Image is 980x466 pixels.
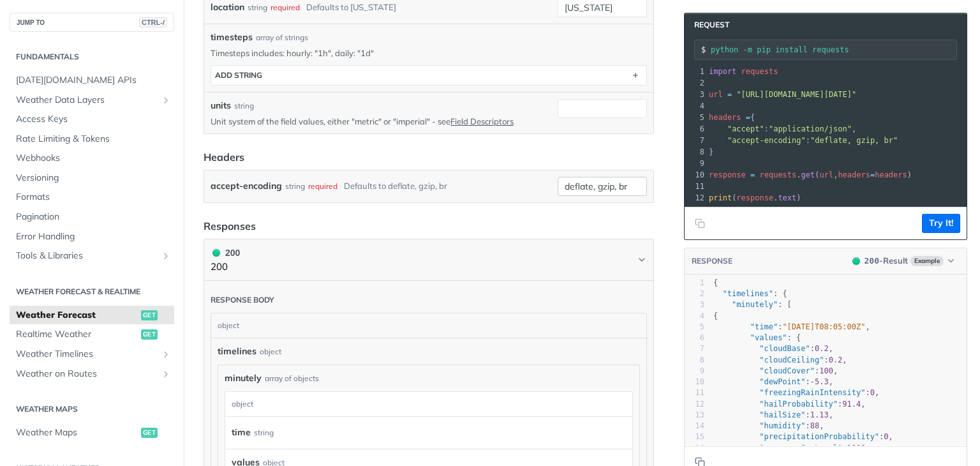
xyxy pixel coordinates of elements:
div: string [234,100,254,112]
span: minutely [225,372,262,385]
span: get [801,170,815,179]
span: "cloudBase" [759,344,810,353]
a: Weather TimelinesShow subpages for Weather Timelines [10,345,174,364]
div: 2 [685,289,704,299]
button: 200 200200 [211,246,647,274]
div: 12 [685,192,706,204]
span: "cloudCover" [759,366,815,375]
span: : , [713,344,833,353]
span: "precipitationProbability" [759,432,879,441]
span: 88 [810,421,819,430]
span: "application/json" [769,124,852,133]
span: 0.2 [829,356,843,365]
span: : , [713,444,870,453]
span: = [746,113,750,122]
span: : , [713,366,838,375]
span: Weather Timelines [16,348,158,361]
span: "deflate, gzip, br" [810,136,898,145]
span: print [709,193,732,202]
span: 0.2 [815,344,829,353]
span: : [ [713,300,792,309]
span: "hailSize" [759,410,805,419]
div: 1 [685,66,706,77]
span: "freezingRainIntensity" [759,388,865,397]
div: 5 [685,112,706,123]
span: "[URL][DOMAIN_NAME][DATE]" [736,90,856,99]
span: Request [688,20,729,30]
span: : , [713,410,833,419]
span: 200 [212,249,220,257]
span: Rate Limiting & Tokens [16,133,171,146]
div: 4 [685,100,706,112]
span: requests [760,170,797,179]
div: 15 [685,432,704,442]
span: "humidity" [759,421,805,430]
div: Headers [204,149,244,165]
button: ADD string [211,66,646,85]
div: 11 [685,181,706,192]
div: 7 [685,343,704,354]
span: 100 [819,366,833,375]
a: [DATE][DOMAIN_NAME] APIs [10,71,174,90]
span: 1009 [847,444,866,453]
span: get [141,428,158,438]
a: Access Keys [10,110,174,129]
div: 6 [685,333,704,343]
span: = [870,170,875,179]
span: 91.4 [842,400,861,409]
span: response [736,193,773,202]
a: Weather Forecastget [10,306,174,325]
span: : { [713,289,787,298]
span: : , [713,388,879,397]
span: "hailProbability" [759,400,838,409]
span: = [727,90,732,99]
span: { [713,312,718,320]
div: 7 [685,135,706,146]
span: "cloudCeiling" [759,356,824,365]
div: Response body [211,295,274,305]
a: Error Handling [10,227,174,246]
span: - [810,377,815,386]
div: 1 [685,278,704,289]
span: = [750,170,755,179]
span: timesteps [211,31,253,44]
span: : , [713,421,824,430]
span: : { [713,333,801,342]
p: Unit system of the field values, either "metric" or "imperial" - see [211,116,553,127]
span: 0 [870,388,875,397]
div: 16 [685,443,704,454]
span: Weather Forecast [16,309,138,322]
span: "values" [750,333,787,342]
div: 9 [685,366,704,377]
div: 11 [685,387,704,398]
span: url [709,90,723,99]
span: "time" [750,322,778,331]
label: time [232,423,251,442]
span: Realtime Weather [16,328,138,341]
span: : [709,136,898,145]
div: object [260,346,281,357]
span: 1.13 [810,410,829,419]
span: Weather Data Layers [16,94,158,107]
span: "[DATE]T08:05:00Z" [782,322,865,331]
div: array of objects [265,373,319,384]
button: RESPONSE [691,255,733,267]
a: Rate Limiting & Tokens [10,130,174,149]
span: 5.3 [815,377,829,386]
span: : , [709,124,856,133]
label: accept-encoding [211,177,282,195]
a: Weather Data LayersShow subpages for Weather Data Layers [10,91,174,110]
span: } [709,147,713,156]
a: Pagination [10,207,174,227]
span: Formats [16,191,171,204]
div: 6 [685,123,706,135]
p: Timesteps includes: hourly: "1h", daily: "1d" [211,47,647,59]
span: "accept" [727,124,764,133]
a: Versioning [10,169,174,188]
div: 2 [685,77,706,89]
span: Tools & Libraries [16,250,158,262]
div: Responses [204,218,256,234]
h2: Weather Forecast & realtime [10,286,174,297]
span: Access Keys [16,113,171,126]
span: [DATE][DOMAIN_NAME] APIs [16,74,171,87]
